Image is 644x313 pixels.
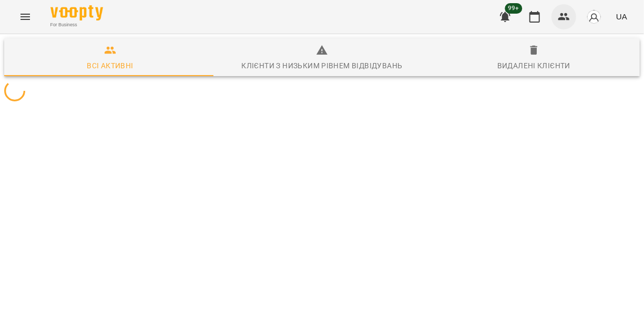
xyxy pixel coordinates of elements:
[87,59,133,72] div: Всі активні
[616,11,627,22] span: UA
[612,7,631,26] button: UA
[13,4,38,29] button: Menu
[587,9,601,24] img: avatar_s.png
[497,59,570,72] div: Видалені клієнти
[241,59,402,72] div: Клієнти з низьким рівнем відвідувань
[50,5,103,20] img: Voopty Logo
[505,3,523,14] span: 99+
[50,22,103,28] span: For Business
